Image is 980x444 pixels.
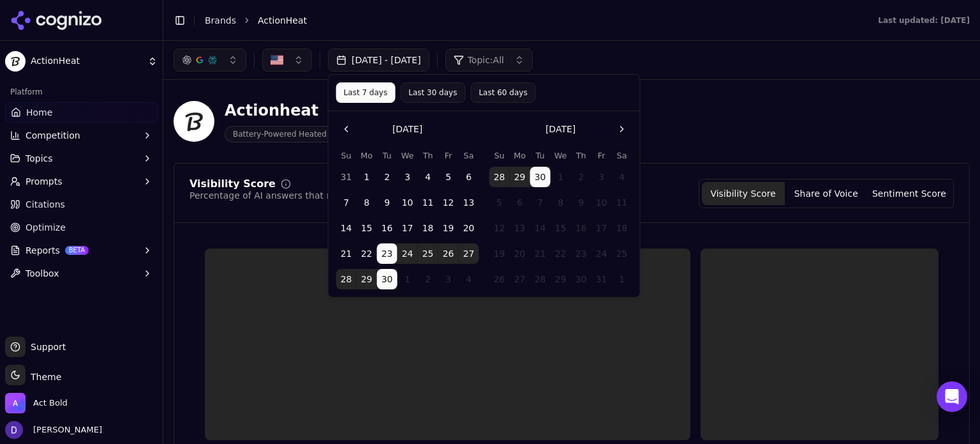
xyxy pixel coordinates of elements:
th: Sunday [336,149,357,162]
button: Topics [5,148,158,169]
button: Thursday, September 4th, 2025 [418,167,438,187]
button: Monday, September 22nd, 2025 [357,243,377,264]
span: Theme [26,372,61,382]
button: Tuesday, September 23rd, 2025, selected [377,243,397,264]
th: Saturday [459,149,479,162]
button: Thursday, September 11th, 2025 [418,192,438,213]
img: ActionHeat [174,101,214,142]
button: Monday, September 1st, 2025 [357,167,377,187]
a: Citations [5,194,158,215]
img: Act Bold [5,393,26,413]
button: Today, Tuesday, September 30th, 2025, selected [530,167,551,187]
button: Open organization switcher [5,393,68,413]
span: Citations [26,198,65,211]
button: Tuesday, September 16th, 2025 [377,218,397,238]
button: Sunday, September 7th, 2025 [336,192,357,213]
span: [PERSON_NAME] [28,424,102,436]
button: Open user button [5,421,102,439]
a: Optimize [5,217,158,238]
button: Share of Voice [785,182,868,205]
button: Monday, September 29th, 2025, selected [357,269,377,289]
div: Percentage of AI answers that mention your brand [189,189,415,202]
button: Sunday, September 21st, 2025 [336,243,357,264]
table: October 2025 [489,149,632,289]
button: Sunday, August 31st, 2025 [336,167,357,187]
div: Open Intercom Messenger [937,381,967,412]
button: Saturday, September 27th, 2025, selected [459,243,479,264]
button: Sentiment Score [868,182,951,205]
nav: breadcrumb [205,14,852,27]
span: Home [26,106,52,119]
button: Sunday, September 28th, 2025, selected [489,167,510,187]
button: Saturday, September 13th, 2025 [459,192,479,213]
th: Friday [438,149,459,162]
th: Monday [510,149,530,162]
span: Prompts [26,175,63,188]
button: Last 60 days [470,82,535,103]
div: Platform [5,82,158,102]
span: Reports [26,244,60,257]
img: United States [271,54,283,66]
button: Wednesday, September 3rd, 2025 [397,167,418,187]
div: Last updated: [DATE] [878,15,970,26]
button: Saturday, September 20th, 2025 [459,218,479,238]
span: Act Bold [33,397,68,409]
button: Friday, September 19th, 2025 [438,218,459,238]
button: Wednesday, September 17th, 2025 [397,218,418,238]
a: Home [5,102,158,123]
button: Monday, September 15th, 2025 [357,218,377,238]
span: Battery-Powered Heated Apparel [225,126,367,142]
span: Topics [26,152,53,165]
button: Friday, September 26th, 2025, selected [438,243,459,264]
th: Thursday [571,149,591,162]
button: Saturday, September 6th, 2025 [459,167,479,187]
th: Saturday [612,149,632,162]
span: BETA [65,246,89,255]
span: Toolbox [26,267,59,280]
button: Last 30 days [400,82,465,103]
th: Wednesday [551,149,571,162]
button: Competition [5,125,158,146]
button: Friday, September 5th, 2025 [438,167,459,187]
span: Topic: All [468,54,504,66]
th: Wednesday [397,149,418,162]
th: Sunday [489,149,510,162]
th: Monday [357,149,377,162]
button: Friday, September 12th, 2025 [438,192,459,213]
button: Tuesday, September 9th, 2025 [377,192,397,213]
button: Visibility Score [702,182,785,205]
button: Go to the Next Month [612,119,632,139]
button: Sunday, September 28th, 2025, selected [336,269,357,289]
button: Tuesday, September 2nd, 2025 [377,167,397,187]
img: David White [5,421,23,439]
span: Competition [26,129,80,142]
button: ReportsBETA [5,240,158,261]
button: Today, Tuesday, September 30th, 2025, selected [377,269,397,289]
button: Thursday, September 25th, 2025, selected [418,243,438,264]
button: Monday, September 29th, 2025, selected [510,167,530,187]
span: ActionHeat [31,56,142,67]
button: Go to the Previous Month [336,119,357,139]
button: Thursday, September 18th, 2025 [418,218,438,238]
button: [DATE] - [DATE] [328,49,429,72]
button: Last 7 days [336,82,396,103]
span: Support [26,341,66,353]
button: Sunday, September 14th, 2025 [336,218,357,238]
th: Friday [591,149,612,162]
img: ActionHeat [5,51,26,72]
div: Actionheat [225,100,367,121]
span: ActionHeat [258,14,307,27]
button: Prompts [5,171,158,192]
button: Monday, September 8th, 2025 [357,192,377,213]
div: Visibility Score [189,179,276,189]
span: Optimize [26,221,66,234]
table: September 2025 [336,149,479,289]
th: Tuesday [377,149,397,162]
button: Wednesday, September 24th, 2025, selected [397,243,418,264]
th: Tuesday [530,149,551,162]
a: Brands [205,15,236,26]
th: Thursday [418,149,438,162]
button: Toolbox [5,263,158,284]
button: Wednesday, September 10th, 2025 [397,192,418,213]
